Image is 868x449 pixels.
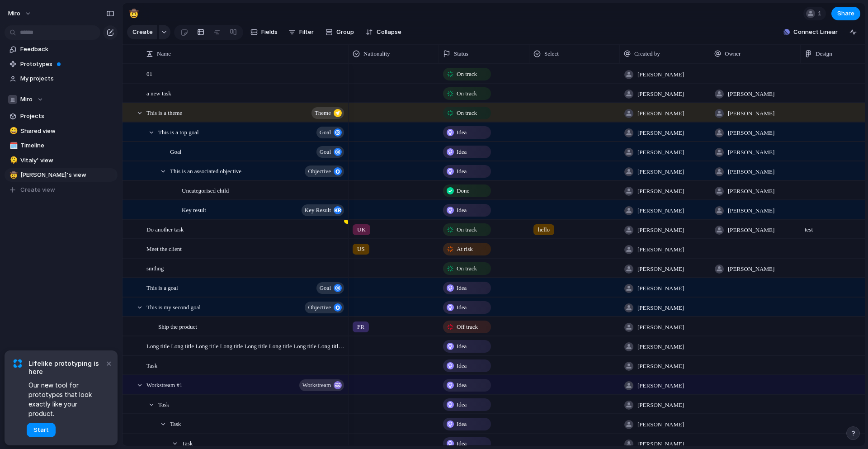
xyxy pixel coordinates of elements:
[634,49,660,58] span: Created by
[637,401,684,410] span: [PERSON_NAME]
[457,147,467,156] span: Idea
[305,302,344,313] button: objective
[637,440,684,449] span: [PERSON_NAME]
[728,206,774,215] span: [PERSON_NAME]
[5,57,118,71] a: Prototypes
[457,245,473,254] span: At risk
[637,206,684,215] span: [PERSON_NAME]
[457,167,467,176] span: Idea
[146,243,182,254] span: Meet the client
[728,226,774,235] span: [PERSON_NAME]
[5,168,118,182] div: 🤠[PERSON_NAME]'s view
[20,45,114,54] span: Feedback
[302,204,344,216] button: key result
[728,90,774,99] span: [PERSON_NAME]
[299,28,314,37] span: Filter
[4,6,36,21] button: miro
[457,303,467,312] span: Idea
[158,127,199,137] span: This is a top goal
[818,9,824,18] span: 1
[728,265,774,274] span: [PERSON_NAME]
[305,165,344,177] button: objective
[299,379,344,391] button: workstream
[363,49,390,58] span: Nationality
[637,420,684,429] span: [PERSON_NAME]
[377,28,401,37] span: Collapse
[8,170,17,180] button: 🤠
[158,399,169,409] span: Task
[316,146,344,158] button: goal
[129,7,139,19] div: 🤠
[457,322,478,331] span: Off track
[793,28,838,37] span: Connect Linear
[146,379,182,390] span: Workstream #1
[132,28,153,37] span: Create
[454,49,468,58] span: Status
[725,49,741,58] span: Owner
[182,185,229,195] span: Uncategorised child
[320,282,331,294] span: goal
[336,28,354,37] span: Group
[637,323,684,332] span: [PERSON_NAME]
[637,109,684,118] span: [PERSON_NAME]
[831,7,860,20] button: Share
[146,88,171,98] span: a new task
[182,204,206,215] span: Key result
[457,70,477,79] span: On track
[728,167,774,176] span: [PERSON_NAME]
[457,109,477,118] span: On track
[637,362,684,371] span: [PERSON_NAME]
[357,322,364,331] span: FR
[637,245,684,254] span: [PERSON_NAME]
[637,381,684,390] span: [PERSON_NAME]
[5,124,118,138] div: 😄Shared view
[9,155,16,165] div: 🫠
[457,128,467,137] span: Idea
[315,107,331,119] span: theme
[457,420,467,429] span: Idea
[637,128,684,137] span: [PERSON_NAME]
[457,381,467,390] span: Idea
[320,146,331,158] span: goal
[637,148,684,157] span: [PERSON_NAME]
[247,25,281,39] button: Fields
[637,167,684,176] span: [PERSON_NAME]
[9,126,16,136] div: 😄
[321,25,359,39] button: Group
[728,128,774,137] span: [PERSON_NAME]
[302,379,331,392] span: workstream
[127,25,157,39] button: Create
[637,284,684,293] span: [PERSON_NAME]
[20,74,114,83] span: My projects
[5,154,118,167] a: 🫠Vitaly' view
[146,224,184,234] span: Do another task
[5,109,118,123] a: Projects
[457,89,477,98] span: On track
[457,206,467,215] span: Idea
[728,109,774,118] span: [PERSON_NAME]
[316,127,344,138] button: goal
[728,148,774,157] span: [PERSON_NAME]
[20,95,33,104] span: Miro
[285,25,317,39] button: Filter
[28,380,104,418] span: Our new tool for prototypes that look exactly like your product.
[182,438,193,448] span: Task
[146,68,152,79] span: 01
[5,183,118,197] button: Create view
[816,49,832,58] span: Design
[20,141,114,150] span: Timeline
[5,72,118,85] a: My projects
[728,187,774,196] span: [PERSON_NAME]
[146,302,201,312] span: This is my second goal
[146,340,345,351] span: Long title Long title Long title Long title Long title Long title Long title Long title Long titl...
[457,264,477,273] span: On track
[261,28,278,37] span: Fields
[780,25,841,39] button: Connect Linear
[5,93,118,106] button: Miro
[320,126,331,139] span: goal
[637,70,684,79] span: [PERSON_NAME]
[637,265,684,274] span: [PERSON_NAME]
[544,49,559,58] span: Select
[305,204,331,217] span: key result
